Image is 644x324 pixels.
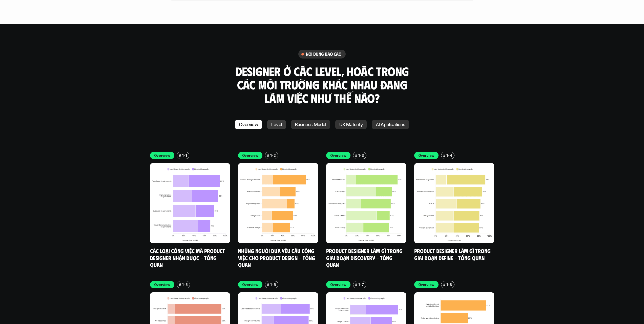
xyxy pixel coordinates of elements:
h6: nội dung báo cáo [306,51,342,57]
a: Level [267,120,286,129]
p: 1-6 [270,282,276,287]
p: 1-7 [358,282,364,287]
p: 1-5 [182,282,188,287]
h3: Designer ở các level, hoặc trong các môi trường khác nhau đang làm việc như thế nào? [234,65,411,105]
h6: # [267,154,269,157]
p: 1-1 [182,153,187,158]
p: 1-8 [446,282,452,287]
p: Overview [242,282,259,287]
h6: # [355,154,357,157]
p: Overview [418,153,435,158]
p: UX Maturity [339,122,363,127]
h6: # [179,154,181,157]
a: Business Model [291,120,330,129]
a: AI Applications [372,120,409,129]
a: UX Maturity [335,120,367,129]
p: 1-3 [358,153,364,158]
h6: # [179,283,181,287]
h6: # [443,283,445,287]
h6: # [443,154,445,157]
p: 1-2 [270,153,276,158]
p: Overview [239,122,258,127]
p: Business Model [295,122,326,127]
a: Những người đưa yêu cầu công việc cho Product Design - Tổng quan [238,247,316,268]
a: Các loại công việc mà Product Designer nhận được - Tổng quan [150,247,226,268]
h6: # [355,283,357,287]
p: Level [271,122,282,127]
p: Overview [154,153,171,158]
p: Overview [154,282,171,287]
p: AI Applications [376,122,405,127]
p: Overview [330,282,347,287]
a: Product Designer làm gì trong giai đoạn Discovery - Tổng quan [326,247,404,268]
p: Overview [418,282,435,287]
a: Overview [235,120,262,129]
h6: # [267,283,269,287]
p: Overview [330,153,347,158]
p: 1-4 [446,153,452,158]
a: Product Designer làm gì trong giai đoạn Define - Tổng quan [414,247,492,261]
p: Overview [242,153,259,158]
